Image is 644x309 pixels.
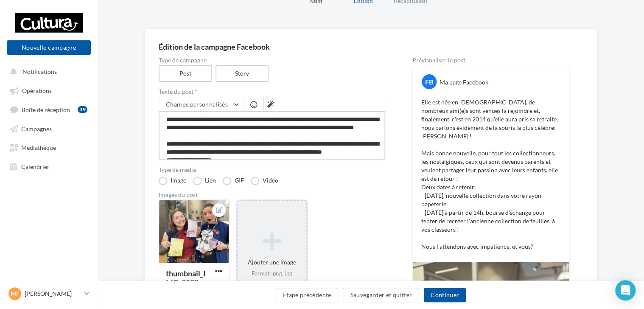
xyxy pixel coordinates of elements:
div: Édition de la campagne Facebook [159,43,583,51]
label: GIF [223,177,244,185]
a: Campagnes [5,121,92,136]
div: Ma page Facebook [440,78,488,87]
label: Lien [193,177,216,185]
label: Story [216,65,269,82]
button: Étape précédente [276,288,339,302]
span: Boîte de réception [22,106,70,113]
button: Notifications [5,64,89,79]
label: Vidéo [251,177,278,185]
span: Notifications [22,68,57,75]
button: Continuer [424,288,466,302]
div: 39 [78,106,87,113]
div: thumbnail_IMG_9090 [166,269,206,287]
button: Sauvegarder et quitter [343,288,419,302]
span: Campagnes [21,125,52,132]
label: Type de média [159,167,385,173]
div: Open Intercom Messenger [615,280,636,301]
a: MF [PERSON_NAME] [7,286,91,302]
p: [PERSON_NAME] [25,289,81,298]
span: Opérations [22,87,52,94]
span: MF [11,289,20,298]
label: Texte du post * [159,89,385,95]
div: Prévisualiser le post [412,57,569,63]
a: Médiathèque [5,139,92,154]
label: Post [159,65,212,82]
div: FB [422,74,437,89]
span: Calendrier [21,163,50,170]
label: Image [159,177,186,185]
a: Opérations [5,82,92,98]
a: Boîte de réception39 [5,101,92,117]
button: Nouvelle campagne [7,40,91,55]
p: Elle est née en [DEMOGRAPHIC_DATA], de nombreux ami(e)s sont venues la rejoindre et, finalement, ... [421,98,560,251]
div: Images du post [159,192,385,198]
span: Champs personnalisés [166,101,228,108]
a: Calendrier [5,158,92,174]
button: Champs personnalisés [159,97,244,112]
span: Médiathèque [21,144,56,151]
label: Type de campagne [159,57,385,63]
